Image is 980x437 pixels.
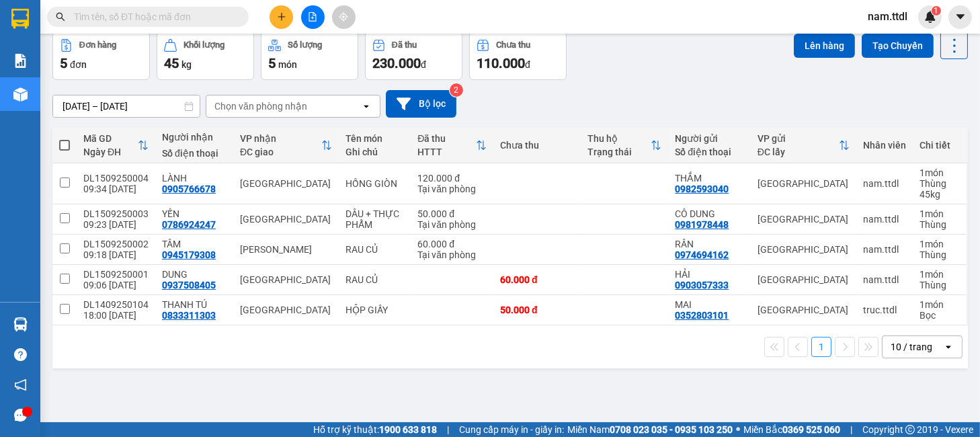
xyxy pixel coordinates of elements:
div: Chưa thu [500,140,574,151]
div: [GEOGRAPHIC_DATA] [240,274,332,285]
input: Tìm tên, số ĐT hoặc mã đơn [74,9,233,24]
div: 0905766678 [162,184,216,194]
div: RAU CỦ [345,274,404,285]
th: Toggle SortBy [77,128,155,163]
div: Số lượng [288,40,322,50]
div: 09:06 [DATE] [83,280,149,290]
span: đ [421,59,426,70]
div: Bọc [920,310,960,321]
div: THANH TÚ [162,299,227,310]
div: DL1509250001 [83,269,149,280]
div: Thùng [920,219,960,230]
div: HỘP GIẤY [345,305,404,315]
div: Tại văn phòng [417,219,487,230]
button: Khối lượng45kg [157,32,254,80]
button: 1 [811,337,831,357]
div: CÔ DUNG [675,208,744,219]
div: [GEOGRAPHIC_DATA] [240,178,332,189]
button: Tạo Chuyến [862,34,934,58]
div: [GEOGRAPHIC_DATA] [758,274,850,285]
li: Thanh Thuỷ [7,7,195,32]
th: Toggle SortBy [233,128,339,163]
div: Số điện thoại [675,147,744,157]
div: 60.000 đ [417,239,487,249]
button: file-add [301,5,325,29]
div: YẾN [162,208,227,219]
div: [GEOGRAPHIC_DATA] [240,305,332,315]
div: 0352803101 [675,310,729,321]
div: Thùng [920,178,960,189]
span: 1 [934,6,938,15]
div: Người nhận [162,132,227,143]
button: Đơn hàng5đơn [52,32,150,80]
button: aim [332,5,356,29]
span: Hỗ trợ kỹ thuật: [313,422,437,437]
div: 1 món [920,299,960,310]
div: 0974694162 [675,249,729,260]
img: icon-new-feature [924,11,936,23]
div: 09:34 [DATE] [83,184,149,194]
div: 0945179308 [162,249,216,260]
div: DL1509250002 [83,239,149,249]
div: DUNG [162,269,227,280]
li: VP [GEOGRAPHIC_DATA] [7,57,93,102]
img: warehouse-icon [13,317,28,331]
span: Miền Bắc [743,422,840,437]
button: Đã thu230.000đ [365,32,462,80]
span: 110.000 [477,55,525,71]
span: question-circle [14,348,27,361]
div: ĐC giao [240,147,321,157]
div: Nhân viên [863,140,906,151]
span: ⚪️ [736,427,740,432]
div: 45 kg [920,189,960,200]
div: 50.000 đ [417,208,487,219]
img: warehouse-icon [13,87,28,102]
div: 50.000 đ [500,305,574,315]
strong: 0708 023 035 - 0935 103 250 [610,424,733,435]
div: Chi tiết [920,140,960,151]
div: ĐC lấy [758,147,839,157]
div: Chọn văn phòng nhận [214,100,307,113]
div: 0903057333 [675,280,729,290]
div: THẮM [675,173,744,184]
span: caret-down [954,11,967,23]
span: Cung cấp máy in - giấy in: [459,422,564,437]
div: DÂU + THỰC PHẨM [345,208,404,230]
div: Người gửi [675,133,744,144]
th: Toggle SortBy [581,128,668,163]
div: Ghi chú [345,147,404,157]
button: Lên hàng [794,34,855,58]
div: VP gửi [758,133,839,144]
div: [GEOGRAPHIC_DATA] [758,244,850,255]
div: DL1509250003 [83,208,149,219]
div: [GEOGRAPHIC_DATA] [758,178,850,189]
div: HỒNG GIÒN [345,178,404,189]
span: notification [14,379,27,391]
div: [GEOGRAPHIC_DATA] [758,214,850,225]
div: 0981978448 [675,219,729,230]
img: solution-icon [13,54,28,68]
th: Toggle SortBy [751,128,856,163]
span: 45 [164,55,179,71]
svg: open [361,101,372,112]
span: món [278,59,297,70]
div: 0982593040 [675,184,729,194]
div: MAI [675,299,744,310]
span: 5 [268,55,276,71]
div: Số điện thoại [162,148,227,159]
div: [GEOGRAPHIC_DATA] [758,305,850,315]
div: 60.000 đ [500,274,574,285]
div: Ngày ĐH [83,147,138,157]
div: 0937508405 [162,280,216,290]
span: đ [525,59,530,70]
span: đơn [70,59,87,70]
div: truc.ttdl [863,305,906,315]
div: Tại văn phòng [417,249,487,260]
div: Đã thu [392,40,417,50]
button: plus [270,5,293,29]
div: 1 món [920,167,960,178]
span: | [850,422,852,437]
svg: open [943,342,954,352]
div: Thùng [920,249,960,260]
button: Chưa thu110.000đ [469,32,567,80]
